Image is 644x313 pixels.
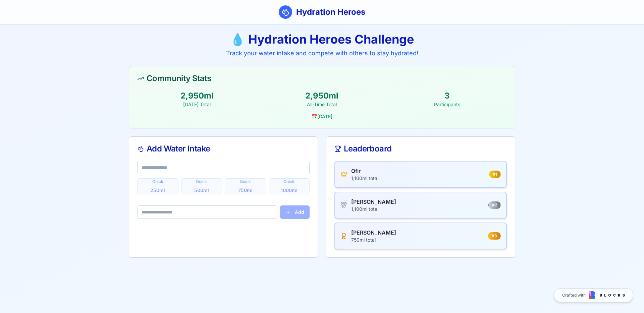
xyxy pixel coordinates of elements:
[489,171,501,178] div: # 1
[137,90,257,101] div: 2,950 ml
[387,90,507,101] div: 3
[351,175,378,182] div: 1,100 ml total
[488,232,501,240] div: # 3
[351,237,396,243] div: 750 ml total
[262,101,382,108] div: All-Time Total
[129,49,515,58] p: Track your water intake and compete with others to stay hydrated!
[351,206,396,212] div: 1,100 ml total
[488,201,501,209] div: # 2
[262,90,382,101] div: 2,950 ml
[351,229,396,237] div: [PERSON_NAME]
[137,145,310,153] div: Add Water Intake
[351,167,378,175] div: Ofir
[387,101,507,108] div: Participants
[137,74,507,82] div: Community Stats
[296,7,365,17] h1: Hydration Heroes
[334,145,507,153] div: Leaderboard
[129,33,515,46] h1: 💧 Hydration Heroes Challenge
[137,101,257,108] div: [DATE] Total
[137,113,507,120] div: 📅 [DATE]
[562,293,586,298] span: Crafted with
[351,198,396,206] div: [PERSON_NAME]
[589,291,625,299] img: Blocks
[554,288,633,302] a: Crafted with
